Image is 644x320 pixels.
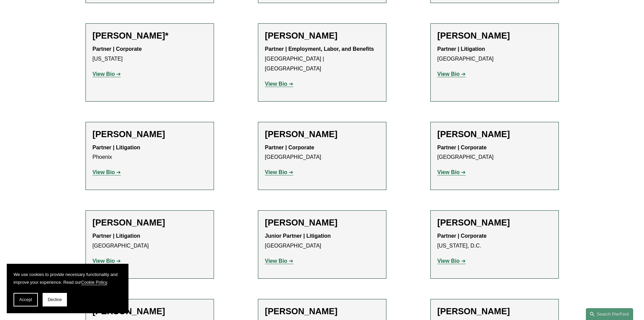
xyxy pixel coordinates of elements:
strong: Partner | Corporate [93,46,142,52]
p: [GEOGRAPHIC_DATA] [265,231,379,251]
strong: View Bio [437,258,460,264]
a: Cookie Policy [81,280,107,285]
strong: View Bio [93,169,115,175]
strong: View Bio [93,258,115,264]
p: [GEOGRAPHIC_DATA] | [GEOGRAPHIC_DATA] [265,44,379,73]
h2: [PERSON_NAME] [437,129,552,140]
h2: [PERSON_NAME] [93,306,207,317]
p: Phoenix [93,143,207,163]
p: [US_STATE], D.C. [437,231,552,251]
a: Search this site [586,308,633,320]
strong: View Bio [437,71,460,77]
span: Accept [19,297,32,302]
a: View Bio [93,71,121,77]
button: Decline [43,293,67,306]
strong: Partner | Corporate [437,233,487,239]
a: View Bio [93,169,121,175]
h2: [PERSON_NAME] [437,30,552,41]
strong: View Bio [437,169,460,175]
span: Decline [48,297,62,302]
a: View Bio [265,258,293,264]
a: View Bio [265,81,293,87]
button: Accept [14,293,38,306]
a: View Bio [265,169,293,175]
a: View Bio [437,169,466,175]
strong: Partner | Corporate [265,145,314,150]
strong: Partner | Employment, Labor, and Benefits [265,46,374,52]
a: View Bio [437,258,466,264]
h2: [PERSON_NAME] [265,217,379,228]
a: View Bio [437,71,466,77]
strong: View Bio [265,258,287,264]
strong: View Bio [93,71,115,77]
h2: [PERSON_NAME] [437,217,552,228]
p: [US_STATE] [93,44,207,64]
h2: [PERSON_NAME] [437,306,552,317]
h2: [PERSON_NAME] [93,217,207,228]
strong: View Bio [265,169,287,175]
h2: [PERSON_NAME] [265,30,379,41]
h2: [PERSON_NAME] [93,129,207,140]
a: View Bio [93,258,121,264]
strong: Junior Partner | Litigation [265,233,331,239]
h2: [PERSON_NAME] [265,129,379,140]
section: Cookie banner [7,264,128,313]
strong: Partner | Litigation [93,233,140,239]
h2: [PERSON_NAME]* [93,30,207,41]
strong: Partner | Litigation [93,145,140,150]
p: We use cookies to provide necessary functionality and improve your experience. Read our . [14,271,122,286]
p: [GEOGRAPHIC_DATA] [265,143,379,163]
strong: View Bio [265,81,287,87]
strong: Partner | Corporate [437,145,487,150]
p: [GEOGRAPHIC_DATA] [93,231,207,251]
p: [GEOGRAPHIC_DATA] [437,44,552,64]
h2: [PERSON_NAME] [265,306,379,317]
p: [GEOGRAPHIC_DATA] [437,143,552,163]
strong: Partner | Litigation [437,46,485,52]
